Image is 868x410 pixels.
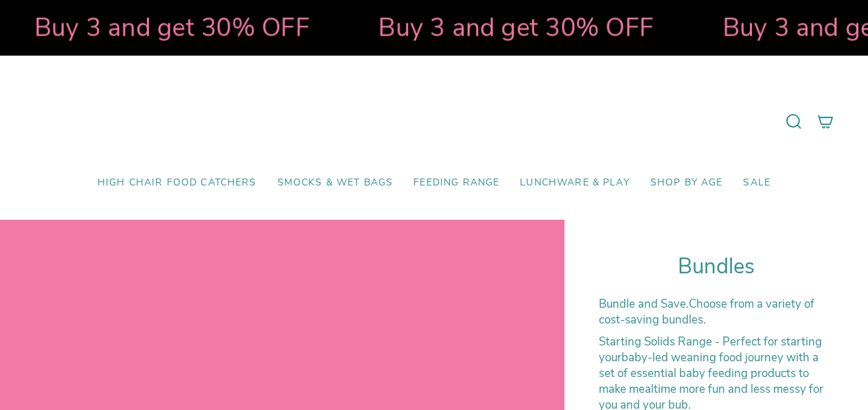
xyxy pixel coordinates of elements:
[267,167,404,199] a: Smocks & Wet Bags
[520,177,629,189] span: Lunchware & Play
[599,334,712,350] strong: Starting Solids Range
[403,167,510,199] a: Feeding Range
[277,177,393,189] span: Smocks & Wet Bags
[640,167,733,199] a: Shop by Age
[743,177,770,189] span: SALE
[599,296,834,328] p: Choose from a variety of cost-saving bundles.
[733,167,781,199] a: SALE
[599,296,689,312] strong: Bundle and Save.
[87,167,267,199] a: High Chair Food Catchers
[316,76,553,167] a: Mumma’s Little Helpers
[510,167,639,199] a: Lunchware & Play
[98,177,257,189] span: High Chair Food Catchers
[650,177,723,189] span: Shop by Age
[21,10,297,45] strong: Buy 3 and get 30% OFF
[413,177,499,189] span: Feeding Range
[365,10,641,45] strong: Buy 3 and get 30% OFF
[599,254,834,280] h1: Bundles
